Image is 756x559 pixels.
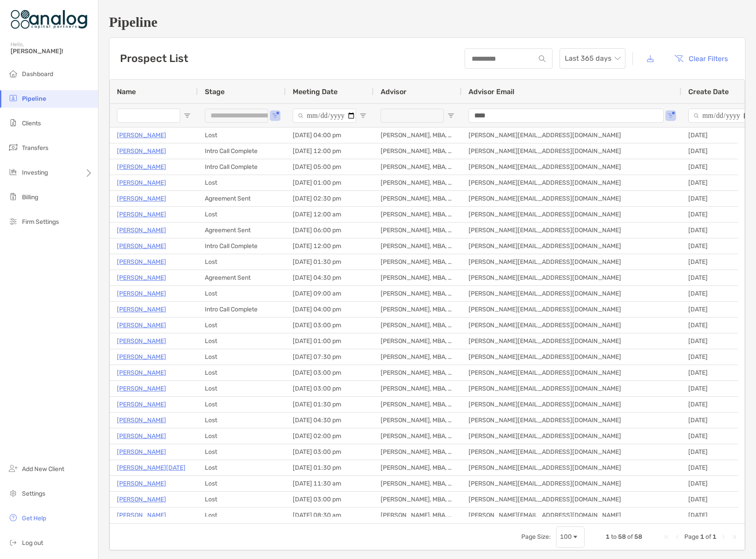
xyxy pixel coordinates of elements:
p: [PERSON_NAME] [117,304,166,315]
div: [PERSON_NAME][EMAIL_ADDRESS][DOMAIN_NAME] [462,159,681,175]
p: [PERSON_NAME] [117,415,166,426]
div: [PERSON_NAME][EMAIL_ADDRESS][DOMAIN_NAME] [462,381,681,396]
a: [PERSON_NAME] [117,478,166,489]
span: to [611,533,617,541]
p: [PERSON_NAME] [117,494,166,505]
div: [PERSON_NAME][EMAIL_ADDRESS][DOMAIN_NAME] [462,333,681,349]
h1: Pipeline [109,14,745,30]
div: [PERSON_NAME][EMAIL_ADDRESS][DOMAIN_NAME] [462,175,681,190]
div: [DATE] 01:00 pm [286,333,374,349]
a: [PERSON_NAME] [117,383,166,394]
div: Lost [198,381,286,396]
div: [PERSON_NAME], MBA, CFA [374,191,462,206]
div: [PERSON_NAME], MBA, CFA [374,128,462,143]
div: [DATE] 12:00 pm [286,143,374,159]
div: Lost [198,492,286,507]
div: [PERSON_NAME][EMAIL_ADDRESS][DOMAIN_NAME] [462,428,681,444]
button: Open Filter Menu [447,112,454,119]
div: Page Size: [521,533,551,541]
div: [PERSON_NAME], MBA, CFA [374,302,462,317]
div: [PERSON_NAME][EMAIL_ADDRESS][DOMAIN_NAME] [462,302,681,317]
a: [PERSON_NAME] [117,130,166,141]
div: Agreement Sent [198,223,286,238]
div: Lost [198,286,286,301]
div: Lost [198,428,286,444]
div: [DATE] 04:00 pm [286,128,374,143]
div: [PERSON_NAME], MBA, CFA [374,143,462,159]
a: [PERSON_NAME][DATE] [117,462,185,473]
div: [PERSON_NAME], MBA, CFA [374,349,462,365]
a: [PERSON_NAME] [117,225,166,236]
img: input icon [539,55,545,62]
div: [PERSON_NAME][EMAIL_ADDRESS][DOMAIN_NAME] [462,254,681,270]
input: Meeting Date Filter Input [293,109,356,123]
p: [PERSON_NAME] [117,431,166,442]
img: logout icon [8,537,18,548]
div: [PERSON_NAME], MBA, CFA [374,397,462,412]
div: [PERSON_NAME], MBA, CFA [374,381,462,396]
div: [DATE] 03:00 pm [286,318,374,333]
a: [PERSON_NAME] [117,256,166,267]
a: [PERSON_NAME] [117,367,166,378]
div: [PERSON_NAME], MBA, CFA [374,159,462,175]
div: [DATE] 12:00 am [286,207,374,222]
button: Clear Filters [668,49,734,68]
div: [PERSON_NAME][EMAIL_ADDRESS][DOMAIN_NAME] [462,318,681,333]
div: [PERSON_NAME][EMAIL_ADDRESS][DOMAIN_NAME] [462,286,681,301]
div: [PERSON_NAME], MBA, CFA [374,476,462,491]
div: [DATE] 04:30 pm [286,270,374,285]
div: [PERSON_NAME][EMAIL_ADDRESS][DOMAIN_NAME] [462,508,681,523]
div: Lost [198,128,286,143]
a: [PERSON_NAME] [117,336,166,347]
a: [PERSON_NAME] [117,146,166,157]
img: investing icon [8,167,18,177]
div: [PERSON_NAME], MBA, CFA [374,238,462,254]
div: [PERSON_NAME][EMAIL_ADDRESS][DOMAIN_NAME] [462,191,681,206]
div: [PERSON_NAME][EMAIL_ADDRESS][DOMAIN_NAME] [462,492,681,507]
div: Intro Call Complete [198,159,286,175]
div: Lost [198,444,286,460]
div: [DATE] 01:00 pm [286,175,374,190]
p: [PERSON_NAME] [117,177,166,188]
span: Pipeline [22,95,46,102]
a: [PERSON_NAME] [117,193,166,204]
span: of [705,533,711,541]
p: [PERSON_NAME] [117,272,166,283]
div: [DATE] 02:00 pm [286,428,374,444]
span: Create Date [688,88,729,96]
div: Lost [198,460,286,475]
a: [PERSON_NAME] [117,209,166,220]
div: Lost [198,254,286,270]
div: Lost [198,413,286,428]
span: of [627,533,633,541]
a: [PERSON_NAME] [117,320,166,331]
p: [PERSON_NAME] [117,288,166,299]
div: [DATE] 06:00 pm [286,223,374,238]
div: [DATE] 03:00 pm [286,492,374,507]
div: [DATE] 08:30 am [286,508,374,523]
div: [PERSON_NAME], MBA, CFA [374,254,462,270]
div: [DATE] 09:00 am [286,286,374,301]
input: Name Filter Input [117,109,180,123]
img: pipeline icon [8,93,18,103]
span: Meeting Date [293,88,338,96]
div: [PERSON_NAME][EMAIL_ADDRESS][DOMAIN_NAME] [462,143,681,159]
h3: Prospect List [120,52,188,65]
span: 1 [700,533,704,541]
span: 1 [712,533,716,541]
div: [DATE] 01:30 pm [286,397,374,412]
img: billing icon [8,191,18,202]
div: [PERSON_NAME][EMAIL_ADDRESS][DOMAIN_NAME] [462,238,681,254]
div: [PERSON_NAME][EMAIL_ADDRESS][DOMAIN_NAME] [462,207,681,222]
span: Stage [205,88,225,96]
div: [DATE] 01:30 pm [286,460,374,475]
div: [DATE] 01:30 pm [286,254,374,270]
div: [PERSON_NAME][EMAIL_ADDRESS][DOMAIN_NAME] [462,349,681,365]
span: 1 [606,533,610,541]
button: Open Filter Menu [272,112,279,119]
a: [PERSON_NAME] [117,241,166,252]
div: [PERSON_NAME], MBA, CFA [374,286,462,301]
